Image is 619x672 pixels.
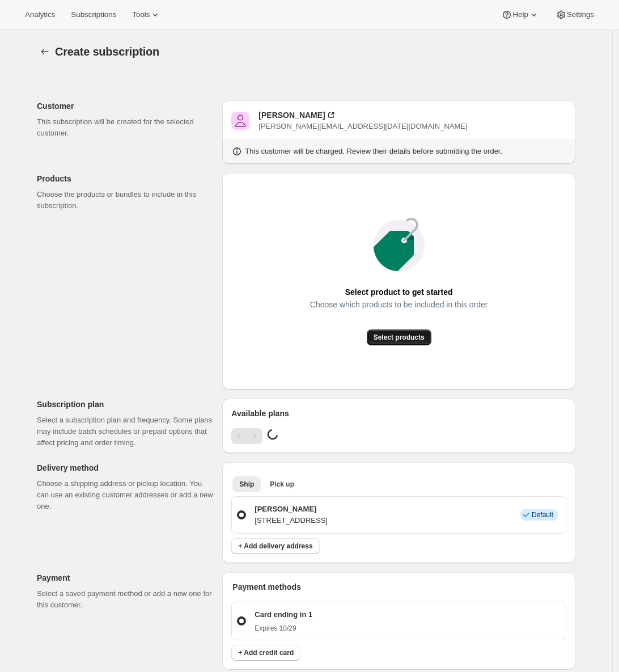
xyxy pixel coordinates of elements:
span: Select products [374,333,425,342]
p: Products [37,173,213,184]
p: [STREET_ADDRESS] [255,515,328,526]
button: Subscriptions [64,7,123,23]
p: Delivery method [37,462,213,474]
span: Subscriptions [71,10,116,19]
span: + Add credit card [238,648,294,657]
span: Ship [239,480,254,489]
button: Analytics [18,7,62,23]
button: + Add credit card [231,645,300,661]
p: Payment [37,572,213,584]
p: Expires 10/29 [255,624,312,633]
span: Default [532,510,553,519]
span: Pick up [270,480,294,489]
span: Available plans [231,408,289,419]
p: Card ending in 1 [255,609,312,620]
p: This subscription will be created for the selected customer. [37,116,213,139]
nav: Pagination [231,428,262,444]
span: [PERSON_NAME][EMAIL_ADDRESS][DATE][DOMAIN_NAME] [258,122,467,130]
button: Select products [367,329,431,345]
p: Subscription plan [37,399,213,410]
p: Select a subscription plan and frequency. Some plans may include batch schedules or prepaid optio... [37,415,213,449]
span: Tools [132,10,150,19]
span: Adrian Andrad [231,112,249,130]
p: Choose the products or bundles to include in this subscription. [37,189,213,212]
span: Help [512,10,528,19]
p: This customer will be charged. Review their details before submitting the order. [245,146,502,157]
p: Choose a shipping address or pickup location. You can use an existing customer addresses or add a... [37,478,213,512]
div: [PERSON_NAME] [258,109,325,121]
p: [PERSON_NAME] [255,504,328,515]
span: Choose which products to be included in this order [310,297,488,312]
p: Payment methods [232,581,566,593]
p: Customer [37,100,213,112]
p: Select a saved payment method or add a new one for this customer. [37,588,213,611]
span: + Add delivery address [238,542,312,551]
span: Create subscription [55,45,159,58]
button: Help [494,7,546,23]
button: Settings [549,7,601,23]
button: Tools [125,7,168,23]
span: Analytics [25,10,55,19]
button: + Add delivery address [231,538,319,554]
span: Select product to get started [345,284,453,300]
span: Settings [567,10,594,19]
